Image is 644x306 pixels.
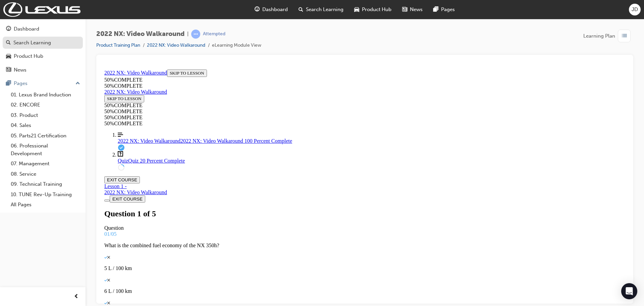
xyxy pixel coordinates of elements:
div: 50 % COMPLETE [3,54,524,60]
a: Product Hub [3,50,83,62]
span: Quiz [16,91,26,97]
a: 2022 NX: Video Walkaround [147,42,205,48]
a: Dashboard [3,23,83,35]
div: Question [3,158,524,164]
svg: Check mark [3,212,6,215]
div: 2022 NX: Video Walkaround [3,123,65,129]
button: DashboardSearch LearningProduct HubNews [3,21,83,77]
span: search-icon [6,40,11,46]
a: 2022 NX: Video Walkaround 100 Percent Complete [16,65,524,77]
a: news-iconNews [397,3,428,16]
a: guage-iconDashboard [249,3,293,16]
a: 08. Service [8,169,83,179]
div: Product Hub [14,52,43,60]
a: car-iconProduct Hub [349,3,397,16]
div: Pages [14,80,28,87]
p: 6 L / 100 km [3,221,524,227]
a: 2022 NX: Video Walkaround [3,22,65,28]
span: car-icon [354,5,359,14]
a: 06. Professional Development [8,141,83,159]
a: 04. Sales [8,120,83,131]
span: 2022 NX: Video Walkaround [96,30,184,38]
a: 01. Lexus Brand Induction [8,90,83,100]
span: pages-icon [433,5,438,14]
button: JD [629,4,641,15]
div: 50 % COMPLETE [3,42,97,48]
span: search-icon [299,5,303,14]
span: Search Learning [306,6,343,13]
p: 5 L / 100 km [3,199,524,205]
button: Toggle Course Overview [3,133,8,135]
section: Course Information [3,3,524,22]
p: What is the combined fuel economy of the NX 350h? [3,176,524,182]
span: Pages [441,6,455,13]
div: Dashboard [14,25,39,33]
span: prev-icon [74,293,79,301]
span: car-icon [6,53,11,59]
span: Learning Plan [583,32,615,40]
img: Trak [3,2,80,17]
a: Search Learning [3,37,83,49]
section: Course Overview [3,3,524,104]
span: news-icon [402,5,407,14]
div: 01/05 [3,164,524,170]
h1: Question 1 of 5 [3,142,524,151]
a: pages-iconPages [428,3,460,16]
a: 05. Parts21 Certification [8,131,83,141]
a: Quiz 20 Percent Complete [16,84,524,97]
svg: Check mark [3,189,6,192]
svg: X mark [6,189,8,192]
span: guage-icon [6,26,11,32]
a: 09. Technical Training [8,179,83,189]
span: 2022 NX: Video Walkaround [16,71,79,77]
a: 2022 NX: Video Walkaround [3,3,65,9]
svg: X mark [6,235,8,237]
a: All Pages [8,200,83,210]
button: Learning Plan [583,30,633,42]
span: pages-icon [6,81,11,87]
section: Course Information [3,22,97,48]
span: JD [632,6,638,13]
span: up-icon [75,79,80,88]
div: 50 % COMPLETE [3,36,97,42]
a: 07. Management [8,159,83,169]
li: eLearning Module View [212,42,261,49]
div: 50 % COMPLETE [3,10,524,16]
svg: X mark [6,212,8,215]
span: News [410,6,423,13]
span: | [187,30,189,38]
a: 02. ENCORE [8,100,83,110]
span: learningRecordVerb_ATTEMPT-icon [191,30,200,39]
div: 50 % COMPLETE [3,48,524,54]
span: news-icon [6,67,11,73]
a: search-iconSearch Learning [293,3,349,16]
a: News [3,64,83,76]
div: Lesson 1 - [3,117,65,129]
svg: Check mark [3,235,6,237]
span: Quiz 20 Percent Complete [26,91,83,97]
button: Pages [3,77,83,90]
div: 50 % COMPLETE [3,16,524,22]
div: Search Learning [13,39,51,47]
span: 2022 NX: Video Walkaround 100 Percent Complete [79,71,191,77]
a: 10. TUNE Rev-Up Training [8,189,83,200]
div: Open Intercom Messenger [621,283,637,299]
nav: Course Outline [3,65,524,104]
div: News [14,66,26,74]
button: EXIT COURSE [8,129,44,136]
span: guage-icon [255,5,260,14]
button: SKIP TO LESSON [3,28,43,36]
button: EXIT COURSE [3,110,38,117]
a: Product Training Plan [96,42,140,48]
span: Dashboard [262,6,288,13]
div: Attempted [203,31,225,37]
span: list-icon [622,32,627,40]
button: SKIP TO LESSON [65,3,105,10]
span: Product Hub [362,6,391,13]
a: Lesson 1 - 2022 NX: Video Walkaround [3,117,65,129]
a: 03. Product [8,110,83,121]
